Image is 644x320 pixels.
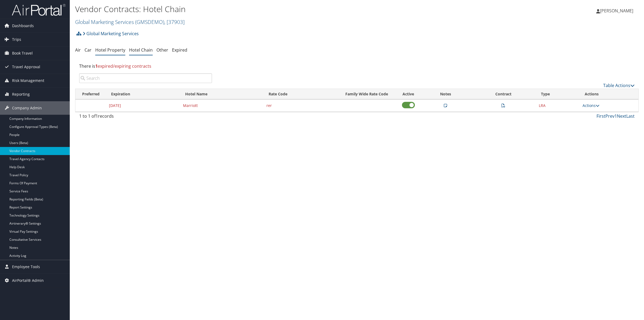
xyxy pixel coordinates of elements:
th: Notes: activate to sort column ascending [420,89,471,99]
span: Dashboards [12,19,34,33]
th: Expiration: activate to sort column ascending [106,89,181,99]
td: Marriott [180,99,264,112]
strong: 1 [95,63,98,69]
span: Trips [12,33,21,46]
th: Contract: activate to sort column ascending [471,89,536,99]
th: Family Wide Rate Code: activate to sort column ascending [337,89,396,99]
a: Table Actions [603,82,635,88]
a: Prev [605,113,614,119]
a: Global Marketing Services [75,18,185,26]
i: Test me [444,104,447,107]
a: 1 [614,113,617,119]
a: Other [156,47,168,53]
img: airportal-logo.png [12,3,65,16]
td: LRA [536,99,580,112]
a: First [597,113,605,119]
span: 1 [96,113,98,119]
a: Car [85,47,92,53]
a: Last [626,113,635,119]
span: Risk Management [12,74,44,87]
th: Active: activate to sort column ascending [396,89,420,99]
span: ( GMSDEMO ) [135,18,164,26]
span: Book Travel [12,46,33,60]
a: Global Marketing Services [83,28,139,39]
th: Actions [580,89,638,99]
a: Expired [172,47,187,53]
h1: Vendor Contracts: Hotel Chain [75,3,451,15]
span: expired/expiring contracts [95,63,151,69]
th: Preferred: activate to sort column ascending [75,89,106,99]
th: Hotel Name: activate to sort column ascending [180,89,264,99]
div: 1 to 1 of records [79,113,212,122]
a: Hotel Property [95,47,125,53]
a: Next [617,113,626,119]
span: Company Admin [12,101,42,115]
div: There is [75,59,639,73]
span: [PERSON_NAME] [600,8,633,14]
a: Actions [583,103,599,108]
span: Reporting [12,88,30,101]
td: [DATE] [106,99,181,112]
a: Hotel Chain [129,47,153,53]
a: [PERSON_NAME] [596,3,639,19]
span: Employee Tools [12,260,40,274]
a: Air [75,47,81,53]
td: rer [264,99,337,112]
span: AirPortal® Admin [12,274,44,287]
th: Rate Code: activate to sort column ascending [264,89,337,99]
span: , [ 37903 ] [164,18,185,26]
input: Search [79,73,212,83]
span: Travel Approval [12,60,40,74]
th: Type: activate to sort column ascending [536,89,580,99]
